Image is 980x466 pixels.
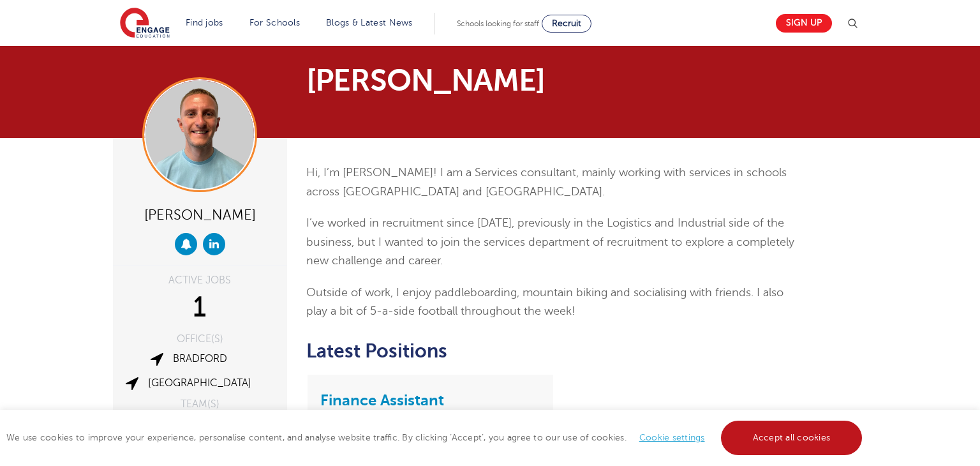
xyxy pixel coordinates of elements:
[306,340,803,362] h2: Latest Positions
[457,19,539,28] span: Schools looking for staff
[306,65,609,96] h1: [PERSON_NAME]
[306,163,803,201] p: Hi, I’m [PERSON_NAME]! I am a Services consultant, mainly working with services in schools across...
[122,275,278,285] div: ACTIVE JOBS
[173,353,227,365] a: Bradford
[122,334,278,344] div: OFFICE(S)
[306,283,803,321] p: Outside of work, I enjoy paddleboarding, mountain biking and socialising with friends. I also pla...
[249,18,300,27] a: For Schools
[120,8,170,40] img: Engage Education
[721,421,863,455] a: Accept all cookies
[639,433,705,442] a: Cookie settings
[186,18,223,27] a: Find jobs
[542,15,591,33] a: Recruit
[306,214,803,271] p: I’ve worked in recruitment since [DATE], previously in the Logistics and Industrial side of the b...
[148,377,251,389] a: [GEOGRAPHIC_DATA]
[320,391,444,409] a: Finance Assistant
[552,19,581,28] span: Recruit
[122,399,278,409] div: TEAM(S)
[122,202,278,227] div: [PERSON_NAME]
[776,14,832,33] a: Sign up
[122,292,278,324] div: 1
[326,18,413,27] a: Blogs & Latest News
[6,433,865,442] span: We use cookies to improve your experience, personalise content, and analyse website traffic. By c...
